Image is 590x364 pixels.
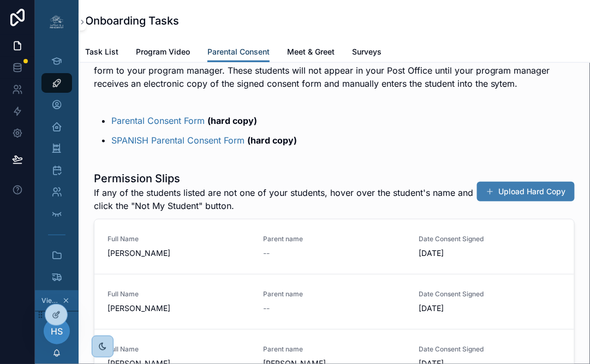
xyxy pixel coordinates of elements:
a: Program Video [136,42,190,64]
div: scrollable content [35,44,79,290]
span: -- [263,248,270,259]
span: Parent name [263,290,406,299]
span: Task List [85,46,118,57]
span: Parental Consent [207,46,270,57]
strong: (hard copy) [247,135,297,146]
span: Meet & Greet [287,46,335,57]
span: Surveys [352,46,382,57]
p: IF you use a hard copy parental consent form for one or more of your students, you must send an e... [94,38,575,90]
strong: (hard copy) [207,115,257,126]
span: Date Consent Signed [419,290,522,299]
span: [DATE] [419,248,522,259]
span: If any of the students listed are not one of your students, hover over the student's name and cli... [94,186,492,212]
a: Meet & Greet [287,42,335,64]
span: Full Name [108,290,250,299]
span: Parent name [263,345,406,354]
span: Viewing as [PERSON_NAME] [41,296,60,305]
span: [DATE] [419,303,522,314]
span: Full Name [108,235,250,243]
a: Parental Consent [207,42,270,63]
a: Surveys [352,42,382,64]
button: Upload Hard Copy [477,182,575,201]
a: Task List [85,42,118,64]
img: App logo [48,13,65,31]
span: HS [51,325,63,338]
span: Program Video [136,46,190,57]
span: -- [263,303,270,314]
span: [PERSON_NAME] [108,248,250,259]
a: Parental Consent Form [111,115,205,126]
span: Date Consent Signed [419,345,522,354]
span: Date Consent Signed [419,235,522,243]
a: Full Name[PERSON_NAME]Parent name--Date Consent Signed[DATE] [94,274,574,329]
h1: Onboarding Tasks [85,13,179,28]
a: Full Name[PERSON_NAME]Parent name--Date Consent Signed[DATE] [94,219,574,274]
span: Parent name [263,235,406,243]
a: SPANISH Parental Consent Form [111,135,245,146]
h1: Permission Slips [94,171,492,186]
span: Full Name [108,345,250,354]
span: [PERSON_NAME] [108,303,250,314]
